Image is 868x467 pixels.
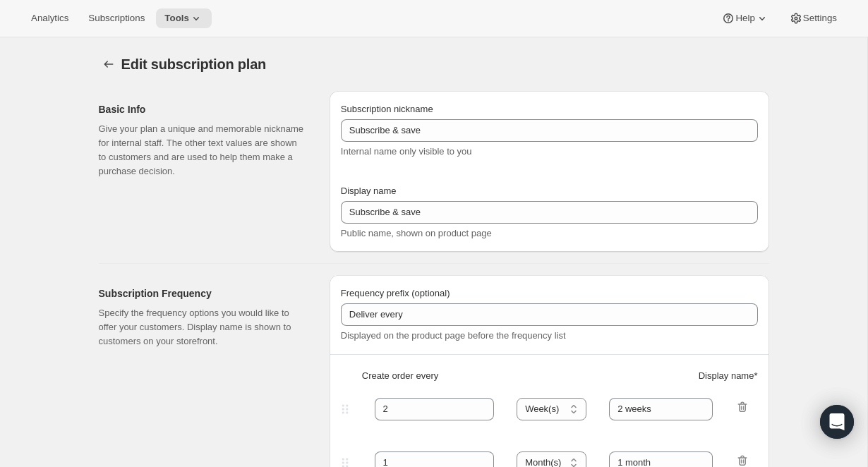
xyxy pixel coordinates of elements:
span: Internal name only visible to you [341,146,472,157]
input: Subscribe & Save [341,201,758,224]
input: 1 month [609,398,713,420]
span: Displayed on the product page before the frequency list [341,330,566,341]
span: Analytics [31,13,68,24]
span: Subscriptions [88,13,145,24]
span: Subscription nickname [341,104,433,114]
div: Open Intercom Messenger [820,405,854,439]
span: Create order every [362,369,438,383]
p: Specify the frequency options you would like to offer your customers. Display name is shown to cu... [99,306,307,348]
span: Help [735,13,754,24]
button: Analytics [23,8,77,28]
button: Tools [156,8,212,28]
input: Deliver every [341,303,758,326]
h2: Subscription Frequency [99,286,307,301]
button: Subscription plans [99,54,119,74]
h2: Basic Info [99,102,307,116]
span: Frequency prefix (optional) [341,288,450,298]
input: Subscribe & Save [341,119,758,142]
span: Display name * [699,369,758,383]
span: Settings [803,13,837,24]
span: Edit subscription plan [121,56,267,72]
button: Help [713,8,777,28]
button: Settings [780,8,845,28]
span: Display name [341,186,397,196]
button: Subscriptions [80,8,153,28]
p: Give your plan a unique and memorable nickname for internal staff. The other text values are show... [99,122,307,178]
span: Tools [164,13,189,24]
span: Public name, shown on product page [341,228,492,238]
